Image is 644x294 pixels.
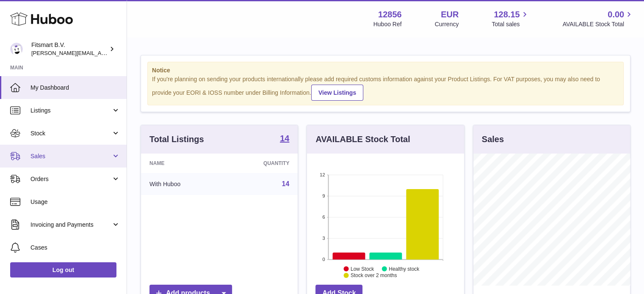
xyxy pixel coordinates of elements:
a: Log out [10,262,116,278]
a: 0.00 AVAILABLE Stock Total [562,9,634,28]
span: Stock [30,129,111,137]
a: 14 [282,180,290,187]
span: AVAILABLE Stock Total [562,20,634,28]
span: Cases [30,244,120,252]
a: 14 [280,134,289,144]
span: My Dashboard [30,84,120,92]
td: With Huboo [141,173,224,195]
a: 128.15 Total sales [492,9,529,28]
h3: AVAILABLE Stock Total [315,134,410,145]
strong: 14 [280,134,289,143]
div: Huboo Ref [373,20,402,28]
span: [PERSON_NAME][EMAIL_ADDRESS][DOMAIN_NAME] [31,49,170,56]
text: 3 [323,236,325,241]
span: 0.00 [608,9,624,20]
h3: Total Listings [149,134,204,145]
span: Sales [30,152,111,160]
img: jonathan@leaderoo.com [10,43,23,55]
span: Invoicing and Payments [30,221,111,229]
span: Listings [30,107,111,115]
span: Total sales [492,20,529,28]
h3: Sales [482,134,504,145]
span: Orders [30,175,111,183]
strong: EUR [441,9,459,20]
text: Healthy stock [389,266,420,272]
text: 9 [323,193,325,198]
div: Currency [435,20,459,28]
th: Name [141,154,224,173]
span: 128.15 [494,9,520,20]
strong: 12856 [378,9,402,20]
div: Fitsmart B.V. [31,41,108,57]
strong: Notice [152,66,619,74]
text: Low Stock [351,266,374,272]
span: Usage [30,198,120,206]
a: View Listings [311,85,363,101]
div: If you're planning on sending your products internationally please add required customs informati... [152,75,619,101]
th: Quantity [224,154,298,173]
text: 0 [323,257,325,262]
text: 12 [320,172,325,177]
text: Stock over 2 months [351,272,397,278]
text: 6 [323,214,325,220]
